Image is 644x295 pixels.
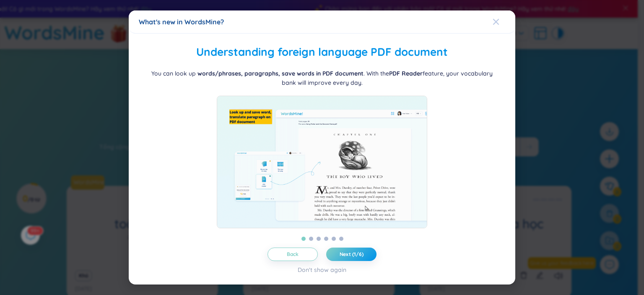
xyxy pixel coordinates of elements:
[340,251,364,258] span: Next (1/6)
[339,237,343,241] button: 6
[332,237,336,241] button: 5
[493,10,515,33] button: Close
[139,44,505,61] h2: Understanding foreign language PDF document
[324,237,328,241] button: 4
[389,70,423,77] b: PDF Reader
[139,17,505,26] div: What's new in WordsMine?
[298,265,346,274] div: Don't show again
[309,237,313,241] button: 2
[197,70,364,77] b: words/phrases, paragraphs, save words in PDF document
[267,248,318,261] button: Back
[287,251,299,258] span: Back
[326,248,377,261] button: Next (1/6)
[151,70,493,86] span: You can look up . With the feature, your vocabulary bank will improve every day.
[317,237,321,241] button: 3
[301,237,306,241] button: 1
